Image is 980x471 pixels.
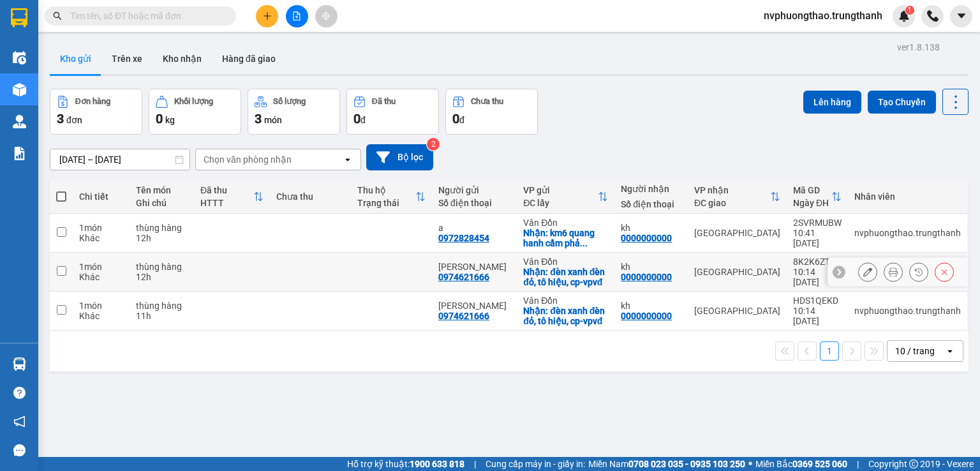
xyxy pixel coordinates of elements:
div: 0974621666 [438,311,489,321]
div: Đơn hàng [75,97,110,106]
svg: open [343,154,353,165]
span: ... [580,238,588,248]
span: đ [459,115,464,125]
div: Nhân viên [854,191,961,202]
strong: 0369 525 060 [792,459,847,469]
button: Khối lượng0kg [149,89,241,135]
span: 0 [452,111,459,126]
div: Trạng thái [357,198,415,208]
div: 0000000000 [621,233,672,243]
span: 0 [156,111,163,126]
div: Nhận: đèn xanh đèn đỏ, tô hiệu, cp-vpvđ [523,267,608,287]
div: VP nhận [694,185,770,195]
div: kh [621,262,681,272]
div: 0974621666 [438,272,489,282]
div: 2SVRMUBW [793,218,842,228]
div: nvphuongthao.trungthanh [854,306,961,316]
span: notification [13,415,26,428]
div: nvphuongthao.trungthanh [854,228,961,238]
span: caret-down [956,10,967,22]
div: Nhận: đèn xanh đèn đỏ, tô hiệu, cp-vpvđ [523,306,608,326]
div: 1 món [79,301,123,311]
span: 1 [907,6,912,15]
div: Chọn văn phòng nhận [204,153,292,166]
input: Select a date range. [50,149,189,170]
div: Khác [79,233,123,243]
div: kh [621,301,681,311]
div: Thu hộ [357,185,415,195]
div: Sửa đơn hàng [858,262,877,281]
button: Trên xe [101,43,152,74]
div: Người gửi [438,185,510,195]
div: ver 1.8.138 [897,40,940,54]
div: c giang [438,301,510,311]
div: Khối lượng [174,97,213,106]
div: VP gửi [523,185,598,195]
div: a [438,223,510,233]
div: Số điện thoại [621,199,681,209]
img: icon-new-feature [898,10,910,22]
div: Ghi chú [136,198,188,208]
div: Người nhận [621,184,681,194]
div: Mã GD [793,185,831,195]
span: question-circle [13,387,26,399]
img: warehouse-icon [13,357,26,371]
span: Cung cấp máy in - giấy in: [486,457,585,471]
img: phone-icon [927,10,939,22]
span: | [857,457,859,471]
span: Miền Nam [588,457,745,471]
span: đ [360,115,366,125]
input: Tìm tên, số ĐT hoặc mã đơn [70,9,221,23]
div: Vân Đồn [523,257,608,267]
div: [GEOGRAPHIC_DATA] [694,306,780,316]
div: Vân Đồn [523,295,608,306]
div: HTTT [200,198,253,208]
span: aim [322,11,330,20]
div: thùng hàng 12h [136,223,188,243]
button: aim [315,5,338,27]
strong: 1900 633 818 [410,459,464,469]
span: món [264,115,282,125]
div: ĐC lấy [523,198,598,208]
span: 3 [255,111,262,126]
button: Kho gửi [50,43,101,74]
div: Vân Đồn [523,218,608,228]
div: Khác [79,311,123,321]
button: caret-down [950,5,972,27]
div: Tên món [136,185,188,195]
div: 10:14 [DATE] [793,267,842,287]
div: 10 / trang [895,345,935,357]
span: Hỗ trợ kỹ thuật: [347,457,464,471]
button: Đơn hàng3đơn [50,89,142,135]
span: ⚪️ [748,461,752,467]
button: Kho nhận [152,43,212,74]
div: Chi tiết [79,191,123,202]
div: 10:14 [DATE] [793,306,842,326]
div: Đã thu [372,97,396,106]
div: ĐC giao [694,198,770,208]
span: message [13,444,26,456]
img: warehouse-icon [13,115,26,128]
div: Khác [79,272,123,282]
button: Chưa thu0đ [445,89,538,135]
th: Toggle SortBy [517,180,614,214]
img: logo-vxr [11,8,27,27]
button: Hàng đã giao [212,43,286,74]
div: 0972828454 [438,233,489,243]
div: 1 món [79,223,123,233]
div: Đã thu [200,185,253,195]
button: Số lượng3món [248,89,340,135]
th: Toggle SortBy [194,180,270,214]
div: HDS1QEKD [793,295,842,306]
div: [GEOGRAPHIC_DATA] [694,228,780,238]
span: | [474,457,476,471]
span: copyright [909,460,918,468]
span: Miền Bắc [755,457,847,471]
button: plus [256,5,278,27]
button: Tạo Chuyến [868,91,936,114]
div: Ngày ĐH [793,198,831,208]
button: file-add [286,5,308,27]
span: nvphuongthao.trungthanh [754,8,893,24]
button: 1 [820,341,839,361]
img: warehouse-icon [13,51,26,64]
